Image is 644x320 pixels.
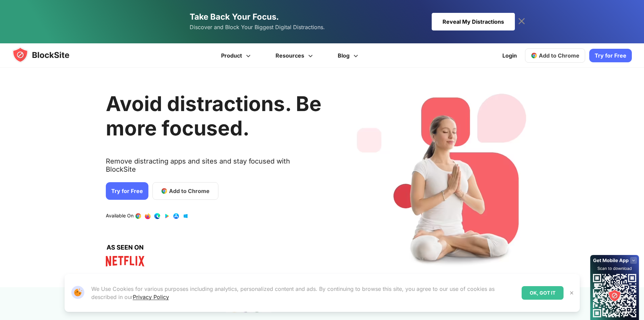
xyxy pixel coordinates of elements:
text: Remove distracting apps and sites and stay focused with BlockSite [106,157,321,179]
img: Close [569,290,574,296]
a: Blog [326,43,372,68]
p: We Use Cookies for various purposes including analytics, personalized content and ads. By continu... [91,285,516,301]
a: Add to Chrome [525,48,585,63]
button: Close [567,289,576,297]
h1: Avoid distractions. Be more focused. [106,91,321,140]
a: Privacy Policy [133,294,169,300]
span: Add to Chrome [169,187,210,195]
img: blocksite-icon.5d769676.svg [12,47,82,63]
a: Add to Chrome [152,182,218,200]
div: Reveal My Distractions [432,13,515,30]
a: Try for Free [589,49,632,62]
text: Available On [106,213,134,219]
img: chrome-icon.svg [531,52,538,59]
div: OK, GOT IT [522,286,564,300]
span: Take Back Your Focus. [190,12,279,22]
span: Discover and Block Your Biggest Digital Distractions. [190,22,325,32]
a: Product [210,43,264,68]
a: Resources [264,43,326,68]
span: Add to Chrome [539,52,579,59]
a: Try for Free [106,182,148,200]
a: Login [498,47,521,64]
